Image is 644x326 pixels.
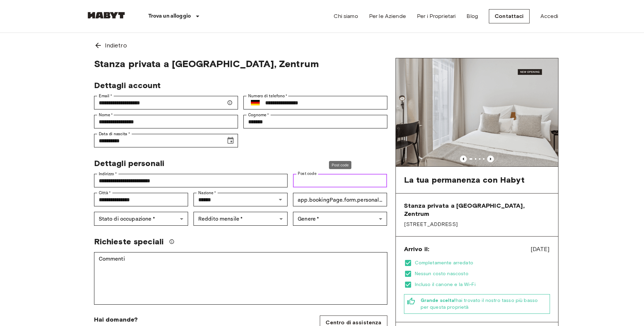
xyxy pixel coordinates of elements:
[99,93,112,99] label: Email
[198,190,216,196] label: Nazione
[94,193,188,206] div: Città
[404,221,550,228] span: [STREET_ADDRESS]
[531,245,550,253] span: [DATE]
[94,115,238,128] div: Nome
[293,174,387,187] div: Post code
[86,12,127,19] img: Habyt
[99,131,130,137] label: Data di nascita
[248,93,288,99] label: Numero di telefono
[298,171,317,177] label: Post code
[404,202,550,218] span: Stanza privata a [GEOGRAPHIC_DATA], Zentrum
[99,112,113,118] label: Nome
[489,9,530,23] a: Contattaci
[99,190,111,196] label: Città
[99,171,117,177] label: Indirizzo
[329,161,351,169] div: Post code
[94,58,387,69] span: Stanza privata a [GEOGRAPHIC_DATA], Zentrum
[369,12,406,20] a: Per le Aziende
[94,96,238,109] div: Email
[94,174,288,187] div: Indirizzo
[251,100,260,105] img: Germany
[421,297,547,311] span: hai trovato il nostro tasso più basso per questa proprietà
[248,112,269,118] label: Cognome
[540,12,558,20] a: Accedi
[415,260,550,266] span: Completamente arredato
[105,41,127,50] span: Indietro
[293,193,387,206] div: app.bookingPage.form.personalDetails.fieldLabels.idNumber
[86,33,558,58] a: Indietro
[466,12,478,20] a: Blog
[94,158,165,168] span: Dettagli personali
[243,115,387,128] div: Cognome
[169,239,174,244] svg: Faremo il possibile per soddisfare la tua richiesta, ma si prega di notare che non possiamo garan...
[404,175,525,185] span: La tua permanenza con Habyt
[421,298,456,303] b: Grande scelta!
[94,237,164,247] span: Richieste speciali
[460,156,467,162] button: Previous image
[248,96,262,110] button: Select country
[487,156,494,162] button: Previous image
[148,12,191,20] p: Trova un alloggio
[415,270,550,277] span: Nessun costo nascosto
[404,245,429,253] span: Arrivo il:
[227,100,233,105] svg: Assicurati che il tuo indirizzo email sia corretto — ti invieremo i dettagli della tua prenotazio...
[334,12,358,20] a: Chi siamo
[94,252,387,305] div: Commenti
[396,58,558,166] img: Marketing picture of unit DE-13-001-102-002
[276,195,285,204] button: Open
[94,80,161,90] span: Dettagli account
[224,134,237,147] button: Choose date, selected date is Jun 1, 2001
[417,12,456,20] a: Per i Proprietari
[415,281,550,288] span: Incluso il canone e la Wi-Fi
[94,315,138,324] span: Hai domande?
